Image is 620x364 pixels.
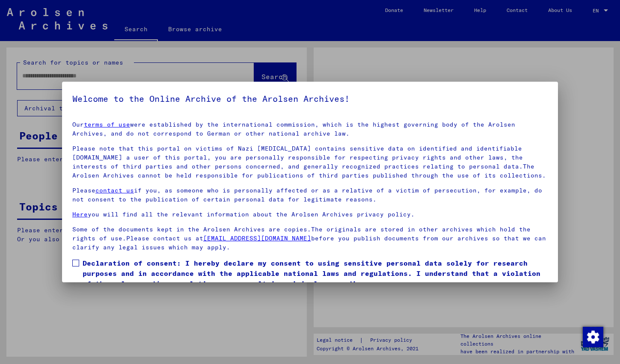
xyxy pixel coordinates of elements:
p: Please note that this portal on victims of Nazi [MEDICAL_DATA] contains sensitive data on identif... [72,144,548,180]
h5: Welcome to the Online Archive of the Arolsen Archives! [72,92,548,106]
a: terms of use [84,121,130,128]
a: [EMAIL_ADDRESS][DOMAIN_NAME] [203,234,311,242]
p: you will find all the relevant information about the Arolsen Archives privacy policy. [72,210,548,219]
span: Declaration of consent: I hereby declare my consent to using sensitive personal data solely for r... [83,258,548,289]
a: Here [72,210,88,218]
p: Please if you, as someone who is personally affected or as a relative of a victim of persecution,... [72,186,548,204]
a: contact us [95,186,134,194]
img: Change consent [583,327,603,347]
p: Some of the documents kept in the Arolsen Archives are copies.The originals are stored in other a... [72,225,548,252]
p: Our were established by the international commission, which is the highest governing body of the ... [72,120,548,138]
